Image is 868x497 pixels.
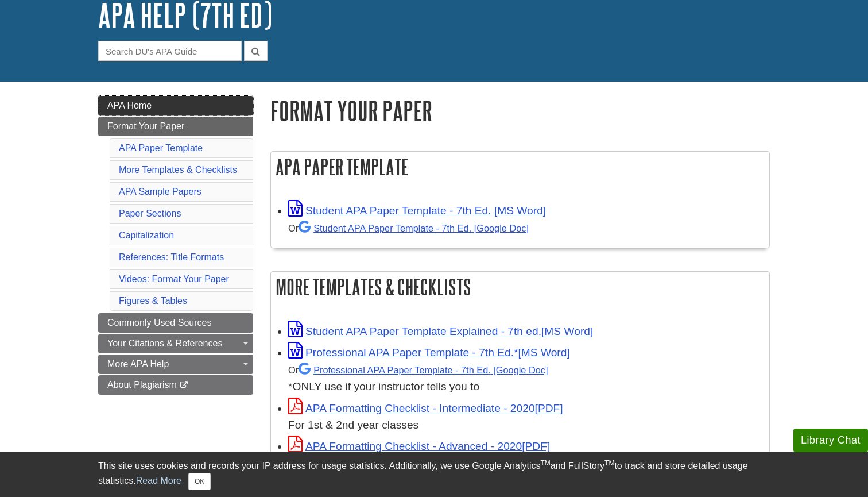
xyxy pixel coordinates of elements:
sup: TM [604,459,614,467]
div: For 1st & 2nd year classes [288,417,764,434]
a: Link opens in new window [288,440,550,452]
small: Or [288,365,548,375]
a: Commonly Used Sources [98,313,253,333]
a: Student APA Paper Template - 7th Ed. [Google Doc] [299,223,529,233]
span: Your Citations & References [107,338,222,348]
div: This site uses cookies and records your IP address for usage statistics. Additionally, we use Goo... [98,459,770,490]
a: Your Citations & References [98,334,253,353]
div: *ONLY use if your instructor tells you to [288,361,764,395]
h1: Format Your Paper [270,96,770,125]
i: This link opens in a new window [179,382,189,389]
span: Format Your Paper [107,121,184,131]
a: APA Paper Template [119,143,203,153]
a: Paper Sections [119,209,181,218]
span: More APA Help [107,359,169,369]
a: Link opens in new window [288,346,570,359]
a: Capitalization [119,230,174,240]
a: Link opens in new window [288,402,563,414]
a: APA Sample Papers [119,187,201,197]
button: Close [188,473,211,490]
div: Guide Page Menu [98,96,253,395]
span: APA Home [107,101,152,110]
a: References: Title Formats [119,252,224,262]
button: Library Chat [793,429,868,452]
a: Link opens in new window [288,205,546,217]
small: Or [288,223,529,233]
sup: TM [540,459,550,467]
a: Format Your Paper [98,117,253,136]
a: Read More [136,476,181,486]
input: Search DU's APA Guide [98,41,242,61]
span: Commonly Used Sources [107,318,211,328]
span: About Plagiarism [107,380,177,390]
a: More APA Help [98,355,253,374]
a: APA Home [98,96,253,115]
a: Figures & Tables [119,296,187,306]
a: More Templates & Checklists [119,165,237,175]
h2: More Templates & Checklists [271,272,769,302]
a: Videos: Format Your Paper [119,274,229,284]
h2: APA Paper Template [271,152,769,182]
a: Link opens in new window [288,325,593,337]
a: Professional APA Paper Template - 7th Ed. [299,365,548,375]
a: About Plagiarism [98,375,253,395]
